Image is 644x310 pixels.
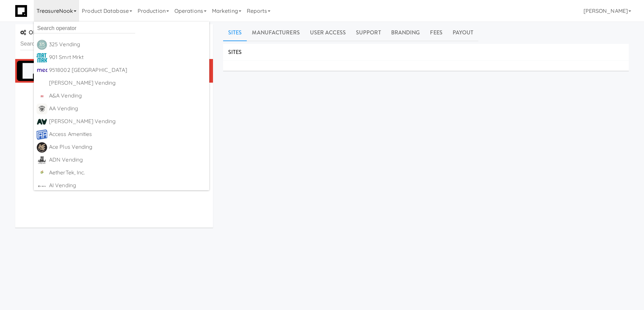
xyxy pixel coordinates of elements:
img: ACwAAAAAAQABAAACADs= [37,78,47,89]
div: AetherTek, Inc. [49,168,207,178]
a: Payout [448,24,479,41]
img: dcdxvmg3yksh6usvjplj.png [37,104,47,114]
img: Micromart [15,5,27,17]
img: q2obotf9n3qqirn9vbvw.jpg [37,91,47,102]
input: Search operator [34,23,135,33]
a: Sites [223,24,247,41]
img: pbzj0xqistzv78rw17gh.jpg [37,65,47,76]
input: Search Operator [20,38,208,50]
div: A&A Vending [49,91,207,101]
div: AA Vending [49,104,207,114]
span: SITES [228,48,242,56]
a: User Access [305,24,351,41]
div: 325 Vending [49,39,207,50]
div: 9518002 [GEOGRAPHIC_DATA] [49,65,207,75]
img: wikircranfrz09drhcio.png [37,168,47,178]
div: Access Amenities [49,129,207,139]
img: kbrytollda43ilh6wexs.png [37,39,47,50]
img: ucvciuztr6ofmmudrk1o.png [37,116,47,127]
div: Ace Plus Vending [49,142,207,152]
img: kgvx9ubdnwdmesdqrgmd.png [37,129,47,140]
a: Branding [386,24,425,41]
img: ck9lluqwz49r4slbytpm.png [37,180,47,191]
div: AI Vending [49,180,207,191]
img: fg1tdwzclvcgadomhdtp.png [37,142,47,153]
a: Support [351,24,386,41]
div: 901 Smrt Mrkt [49,52,207,62]
span: OPERATORS [20,29,61,36]
img: btfbkppilgpqn7n9svkz.png [37,155,47,166]
a: Manufacturers [247,24,305,41]
div: [PERSON_NAME] Vending [49,78,207,88]
img: ir0uzeqxfph1lfkm2qud.jpg [37,52,47,63]
a: Fees [425,24,447,41]
div: [PERSON_NAME] Vending [49,116,207,126]
li: TreasureNook[STREET_ADDRESS] [15,59,213,83]
div: ADN Vending [49,155,207,165]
